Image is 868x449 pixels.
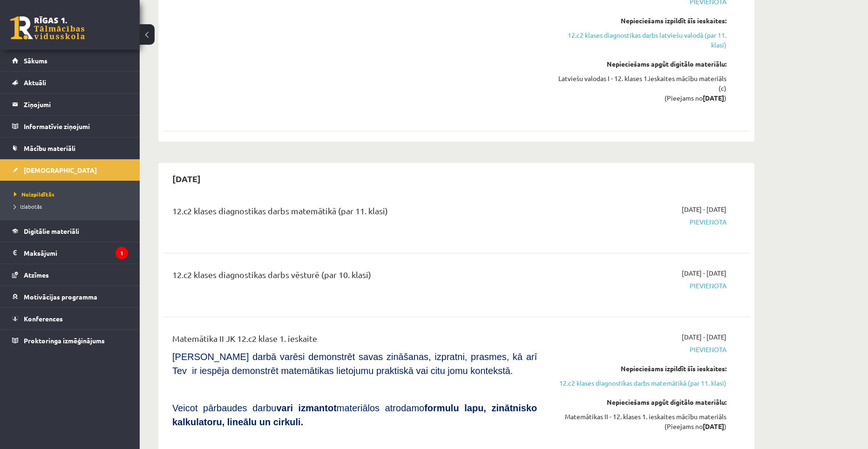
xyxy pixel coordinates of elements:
span: Konferences [24,314,63,323]
a: 12.c2 klases diagnostikas darbs latviešu valodā (par 11. klasi) [551,30,726,50]
span: Proktoringa izmēģinājums [24,336,105,345]
span: Pievienota [551,281,726,291]
a: Atzīmes [12,264,128,286]
span: [PERSON_NAME] darbā varēsi demonstrēt savas zināšanas, izpratni, prasmes, kā arī Tev ir iespēja d... [172,352,537,376]
div: Matemātikas II - 12. klases 1. ieskaites mācību materiāls (Pieejams no ) [551,412,726,431]
strong: [DATE] [703,422,724,430]
b: formulu lapu, zinātnisko kalkulatoru, lineālu un cirkuli. [172,403,537,427]
span: [DATE] - [DATE] [682,204,726,214]
div: 12.c2 klases diagnostikas darbs matemātikā (par 11. klasi) [172,204,537,222]
i: 1 [115,247,128,259]
span: Pievienota [551,345,726,354]
legend: Maksājumi [24,242,128,264]
div: Nepieciešams apgūt digitālo materiālu: [551,59,726,69]
a: Sākums [12,50,128,71]
a: Izlabotās [14,202,130,211]
legend: Informatīvie ziņojumi [24,116,128,137]
span: Izlabotās [14,203,42,210]
span: Digitālie materiāli [24,227,79,235]
legend: Ziņojumi [24,94,128,115]
a: Proktoringa izmēģinājums [12,330,128,351]
a: Konferences [12,308,128,329]
div: Nepieciešams izpildīt šīs ieskaites: [551,16,726,26]
span: Aktuāli [24,78,46,87]
span: Atzīmes [24,271,49,279]
span: Mācību materiāli [24,144,75,152]
span: Veicot pārbaudes darbu materiālos atrodamo [172,403,537,427]
a: Informatīvie ziņojumi [12,116,128,137]
a: Aktuāli [12,72,128,93]
div: Nepieciešams izpildīt šīs ieskaites: [551,364,726,374]
span: Sākums [24,56,47,65]
span: [DATE] - [DATE] [682,332,726,342]
b: vari izmantot [276,403,336,413]
strong: [DATE] [703,94,724,102]
span: Motivācijas programma [24,293,97,301]
a: Ziņojumi [12,94,128,115]
div: Matemātika II JK 12.c2 klase 1. ieskaite [172,332,537,349]
a: 12.c2 klases diagnostikas darbs matemātikā (par 11. klasi) [551,378,726,388]
h2: [DATE] [163,168,210,190]
div: Latviešu valodas I - 12. klases 1.ieskaites mācību materiāls (c) (Pieejams no ) [551,74,726,103]
span: Neizpildītās [14,190,54,198]
a: Mācību materiāli [12,137,128,159]
a: [DEMOGRAPHIC_DATA] [12,159,128,181]
a: Motivācijas programma [12,286,128,307]
span: [DEMOGRAPHIC_DATA] [24,166,97,174]
a: Rīgas 1. Tālmācības vidusskola [10,16,85,40]
span: Pievienota [551,217,726,227]
span: [DATE] - [DATE] [682,268,726,278]
div: Nepieciešams apgūt digitālo materiālu: [551,397,726,407]
a: Neizpildītās [14,190,130,198]
a: Maksājumi1 [12,242,128,264]
div: 12.c2 klases diagnostikas darbs vēsturē (par 10. klasi) [172,268,537,286]
a: Digitālie materiāli [12,220,128,242]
